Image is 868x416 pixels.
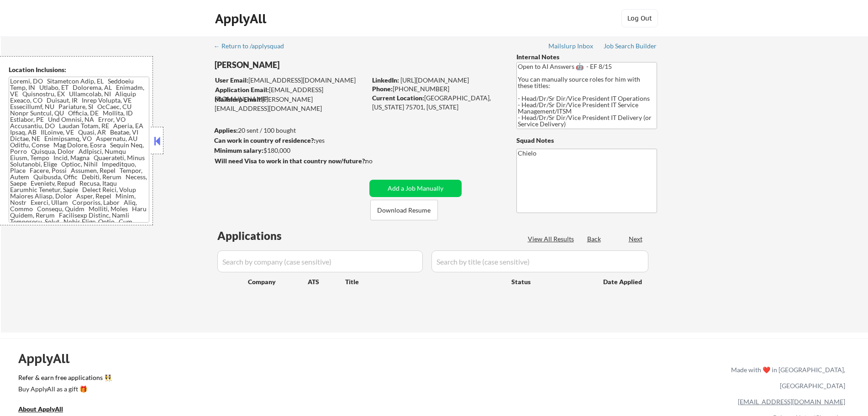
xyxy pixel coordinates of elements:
[18,384,110,395] a: Buy ApplyAll as a gift 🎁
[738,398,845,406] a: [EMAIL_ADDRESS][DOMAIN_NAME]
[604,43,657,49] div: Job Search Builder
[548,43,594,49] div: Mailslurp Inbox
[528,234,577,244] div: View All Results
[18,374,540,384] a: Refer & earn free applications 👯‍♀️
[248,277,308,286] div: Company
[369,180,462,197] button: Add a Job Manually
[727,362,845,394] div: Made with ❤️ in [GEOGRAPHIC_DATA], [GEOGRAPHIC_DATA]
[217,230,308,241] div: Applications
[215,59,402,71] div: [PERSON_NAME]
[217,250,423,272] input: Search by company (case sensitive)
[215,157,367,165] strong: Will need Visa to work in that country now/future?:
[18,351,80,366] div: ApplyAll
[370,200,438,220] button: Download Resume
[214,43,293,49] div: ← Return to /applysquad
[215,95,366,113] div: [PERSON_NAME][EMAIL_ADDRESS][DOMAIN_NAME]
[365,156,391,166] div: no
[629,234,643,244] div: Next
[372,84,501,94] div: [PHONE_NUMBER]
[372,94,501,111] div: [GEOGRAPHIC_DATA], [US_STATE] 75701, [US_STATE]
[214,136,316,144] strong: Can work in country of residence?:
[214,126,366,135] div: 20 sent / 100 bought
[214,42,293,52] a: ← Return to /applysquad
[18,404,76,416] a: About ApplyAll
[400,76,469,84] a: [URL][DOMAIN_NAME]
[215,85,366,103] div: [EMAIL_ADDRESS][DOMAIN_NAME]
[215,76,366,85] div: [EMAIL_ADDRESS][DOMAIN_NAME]
[214,146,366,155] div: $180,000
[587,234,602,244] div: Back
[215,11,269,26] div: ApplyAll
[18,405,63,413] u: About ApplyAll
[215,76,248,84] strong: User Email:
[308,277,345,286] div: ATS
[214,126,238,134] strong: Applies:
[215,86,269,94] strong: Application Email:
[604,42,657,52] a: Job Search Builder
[9,65,149,74] div: Location Inclusions:
[548,42,594,52] a: Mailslurp Inbox
[372,85,393,93] strong: Phone:
[603,277,643,286] div: Date Applied
[18,386,110,392] div: Buy ApplyAll as a gift 🎁
[372,94,424,102] strong: Current Location:
[214,146,263,154] strong: Minimum salary:
[372,76,399,84] strong: LinkedIn:
[345,277,503,286] div: Title
[215,95,262,103] strong: Mailslurp Email:
[214,136,363,145] div: yes
[621,9,658,27] button: Log Out
[511,273,590,290] div: Status
[516,52,657,62] div: Internal Notes
[431,250,648,272] input: Search by title (case sensitive)
[516,136,657,145] div: Squad Notes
